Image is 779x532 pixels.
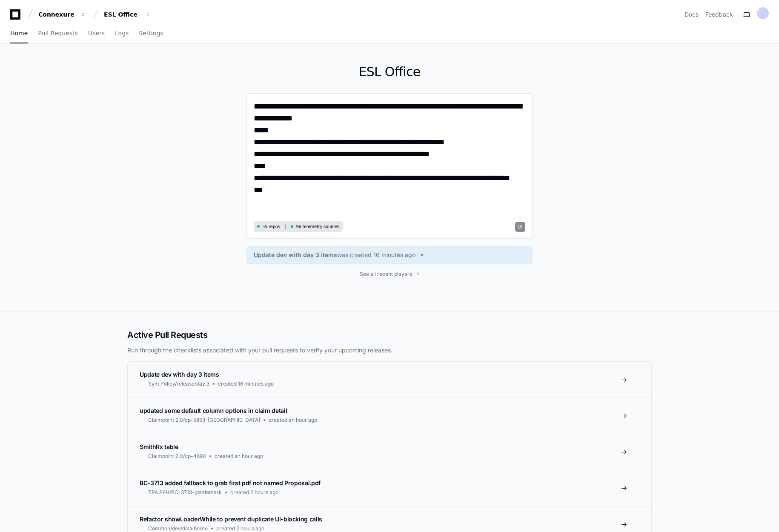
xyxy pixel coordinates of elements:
div: ESL Office [104,10,140,19]
span: Logs [115,31,129,36]
span: Settings [139,31,163,36]
span: created 16 minutes ago [218,380,274,387]
span: BC-3713 added fallback to grab first pdf not named Proposal.pdf [140,479,321,486]
span: created 2 hours ago [216,525,264,532]
span: Users [88,31,105,36]
button: Connexure [35,7,89,22]
span: Common/dev/dclaiborne [148,525,208,532]
span: TPA.P6H/BC-3713-gstalemark [148,489,222,496]
span: Sym.Policy/release/day_3 [148,380,209,387]
a: Update dev with day 3 itemsSym.Policy/release/day_3created 16 minutes ago [128,362,651,398]
span: was created 16 minutes ago [337,251,415,259]
a: updated some default column options in claim detailClaimpoint 2.0/cp-5853-[GEOGRAPHIC_DATA]create... [128,398,651,434]
span: Update dev with day 3 items [254,251,337,259]
a: Home [10,24,28,43]
span: updated some default column options in claim detail [140,407,287,414]
button: ESL Office [100,7,155,22]
a: Logs [115,24,129,43]
span: created 2 hours ago [230,489,278,496]
span: Refactor showLoaderWhile to prevent duplicate UI-blocking calls [140,515,322,523]
a: Update dev with day 3 itemswas created 16 minutes ago [254,251,525,259]
span: Update dev with day 3 items [140,371,219,378]
span: 55 repos [262,223,280,230]
a: See all recent players [246,271,533,277]
h1: ESL Office [246,64,533,80]
button: Feedback [705,10,733,19]
span: SmithRx table [140,443,178,450]
span: created an hour ago [269,417,317,423]
div: Connexure [38,10,75,19]
p: Run through the checklists associated with your pull requests to verify your upcoming releases. [127,346,652,355]
span: Home [10,31,28,36]
a: Pull Requests [38,24,77,43]
a: SmithRx tableClaimpoint 2.0/cp-4690created an hour ago [128,434,651,470]
span: 96 telemetry sources [296,223,339,230]
span: Pull Requests [38,31,77,36]
span: Claimpoint 2.0/cp-5853-[GEOGRAPHIC_DATA] [148,417,260,423]
span: created an hour ago [215,453,263,460]
a: Users [88,24,105,43]
span: See all recent players [360,271,412,277]
a: BC-3713 added fallback to grab first pdf not named Proposal.pdfTPA.P6H/BC-3713-gstalemarkcreated ... [128,470,651,506]
a: Settings [139,24,163,43]
a: Docs [684,10,699,19]
span: Claimpoint 2.0/cp-4690 [148,453,206,460]
h2: Active Pull Requests [127,329,652,341]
